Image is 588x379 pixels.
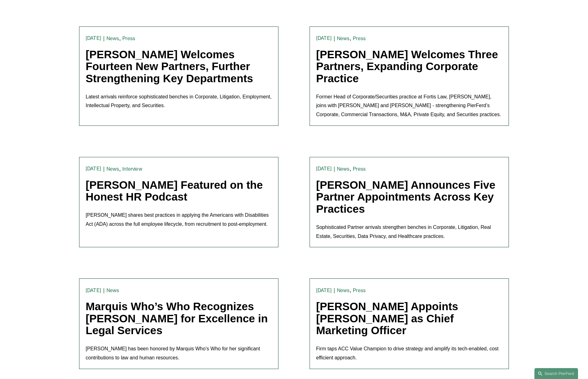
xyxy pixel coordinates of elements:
a: News [337,166,350,172]
time: [DATE] [86,288,101,293]
a: News [107,166,119,172]
p: Latest arrivals reinforce sophisticated benches in Corporate, Litigation, Employment, Intellectua... [86,92,272,111]
a: Press [353,166,366,172]
a: [PERSON_NAME] Welcomes Three Partners, Expanding Corporate Practice [316,48,498,84]
a: [PERSON_NAME] Announces Five Partner Appointments Across Key Practices [316,179,495,215]
span: , [350,35,351,41]
time: [DATE] [86,36,101,41]
p: [PERSON_NAME] shares best practices in applying the Americans with Disabilities Act (ADA) across ... [86,211,272,229]
a: Marquis Who’s Who Recognizes [PERSON_NAME] for Excellence in Legal Services [86,300,268,336]
a: News [337,287,350,293]
a: Press [353,287,366,293]
p: [PERSON_NAME] has been honored by Marquis Who’s Who for her significant contributions to law and ... [86,344,272,362]
p: Firm taps ACC Value Champion to drive strategy and amplify its tech-enabled, cost efficient appro... [316,344,502,362]
a: Press [122,36,135,41]
p: Sophisticated Partner arrivals strengthen benches in Corporate, Litigation, Real Estate, Securiti... [316,223,502,241]
span: , [119,35,121,41]
time: [DATE] [316,36,332,41]
span: , [350,165,351,172]
a: Interview [122,166,142,172]
a: News [107,36,119,41]
time: [DATE] [316,166,332,171]
time: [DATE] [86,166,101,171]
a: [PERSON_NAME] Welcomes Fourteen New Partners, Further Strengthening Key Departments [86,48,253,84]
a: [PERSON_NAME] Featured on the Honest HR Podcast [86,179,263,203]
a: Search this site [534,368,578,379]
span: , [119,165,121,172]
a: News [337,36,350,41]
span: , [350,287,351,293]
a: News [107,287,119,293]
a: [PERSON_NAME] Appoints [PERSON_NAME] as Chief Marketing Officer [316,300,458,336]
p: Former Head of Corporate/Securities practice at Fortis Law, [PERSON_NAME], joins with [PERSON_NAM... [316,92,502,119]
time: [DATE] [316,288,332,293]
a: Press [353,36,366,41]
